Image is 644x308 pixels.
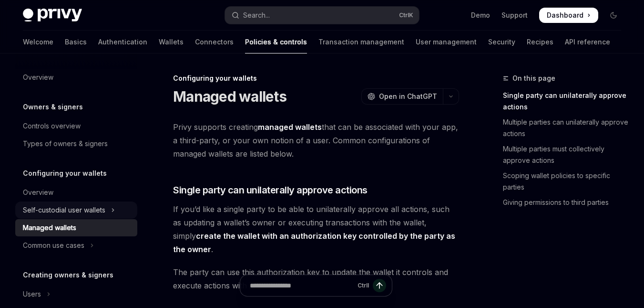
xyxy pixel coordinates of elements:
[318,31,404,53] a: Transaction management
[98,31,147,53] a: Authentication
[488,31,515,53] a: Security
[225,7,419,24] button: Open search
[195,31,234,53] a: Connectors
[527,31,553,53] a: Recipes
[243,10,270,21] div: Search...
[15,202,137,219] button: Toggle Self-custodial user wallets section
[23,222,76,234] div: Managed wallets
[173,202,459,256] span: If you’d like a single party to be able to unilaterally approve all actions, such as updating a w...
[565,31,610,53] a: API reference
[23,138,108,149] div: Types of owners & signers
[173,231,455,254] strong: create the wallet with an authorization key controlled by the party as the owner
[173,74,459,83] div: Configuring your wallets
[23,31,53,53] a: Welcome
[250,275,354,296] input: Ask a question...
[23,101,83,113] h5: Owners & signers
[503,88,629,115] a: Single party can unilaterally approve actions
[539,8,598,23] a: Dashboard
[416,31,477,53] a: User management
[23,288,41,300] div: Users
[15,219,137,236] a: Managed wallets
[65,31,87,53] a: Basics
[245,31,307,53] a: Policies & controls
[15,69,137,86] a: Overview
[159,31,184,53] a: Wallets
[379,92,437,101] span: Open in ChatGPT
[15,286,137,303] button: Toggle Users section
[503,115,629,141] a: Multiple parties can unilaterally approve actions
[547,11,583,20] span: Dashboard
[173,88,286,105] h1: Managed wallets
[258,122,322,132] strong: managed wallets
[173,183,368,197] span: Single party can unilaterally approve actions
[23,240,84,251] div: Common use cases
[23,204,105,216] div: Self-custodial user wallets
[23,72,53,83] div: Overview
[15,184,137,201] a: Overview
[361,88,443,105] button: Open in ChatGPT
[503,195,629,210] a: Giving permissions to third parties
[173,266,459,292] span: The party can use this authorization key to update the wallet it controls and execute actions wit...
[173,120,459,160] span: Privy supports creating that can be associated with your app, a third-party, or your own notion o...
[15,117,137,135] a: Controls overview
[23,120,81,132] div: Controls overview
[512,73,555,84] span: On this page
[471,11,490,20] a: Demo
[15,237,137,254] button: Toggle Common use cases section
[23,168,107,179] h5: Configuring your wallets
[503,168,629,195] a: Scoping wallet policies to specific parties
[23,269,113,281] h5: Creating owners & signers
[606,8,621,23] button: Toggle dark mode
[503,141,629,168] a: Multiple parties must collectively approve actions
[399,11,413,19] span: Ctrl K
[23,9,82,22] img: dark logo
[501,11,528,20] a: Support
[373,279,386,292] button: Send message
[23,187,53,198] div: Overview
[15,135,137,152] a: Types of owners & signers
